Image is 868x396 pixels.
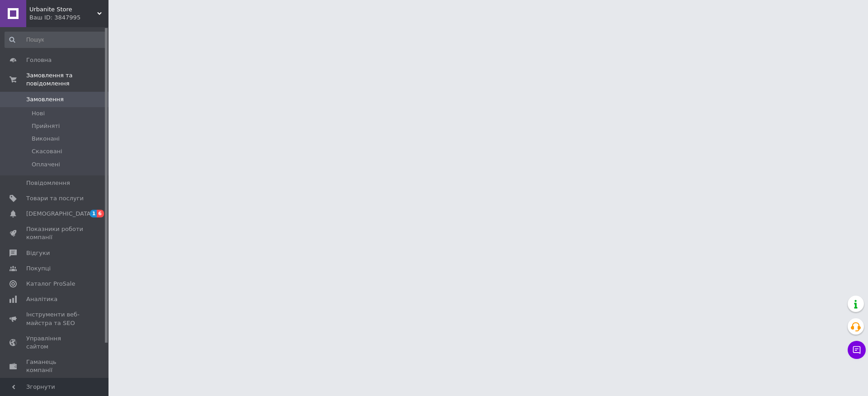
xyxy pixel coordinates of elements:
span: Замовлення та повідомлення [26,71,108,88]
span: Покупці [26,264,51,273]
span: Urbanite Store [29,5,97,14]
button: Чат з покупцем [848,341,866,359]
span: [DEMOGRAPHIC_DATA] [26,210,93,218]
span: Скасовані [32,147,62,156]
span: Товари та послуги [26,194,84,203]
span: Оплачені [32,160,60,169]
span: Аналітика [26,295,57,303]
span: 1 [90,210,97,217]
span: Відгуки [26,249,50,257]
input: Пошук [5,32,107,48]
div: Ваш ID: 3847995 [29,14,108,22]
span: Повідомлення [26,179,70,187]
span: Каталог ProSale [26,280,75,288]
span: Замовлення [26,95,64,104]
span: 6 [97,210,104,217]
span: Головна [26,56,52,64]
span: Управління сайтом [26,335,84,351]
span: Виконані [32,135,60,143]
span: Прийняті [32,122,60,130]
span: Інструменти веб-майстра та SEO [26,311,84,327]
span: Нові [32,109,45,118]
span: Гаманець компанії [26,358,84,374]
span: Показники роботи компанії [26,225,84,241]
